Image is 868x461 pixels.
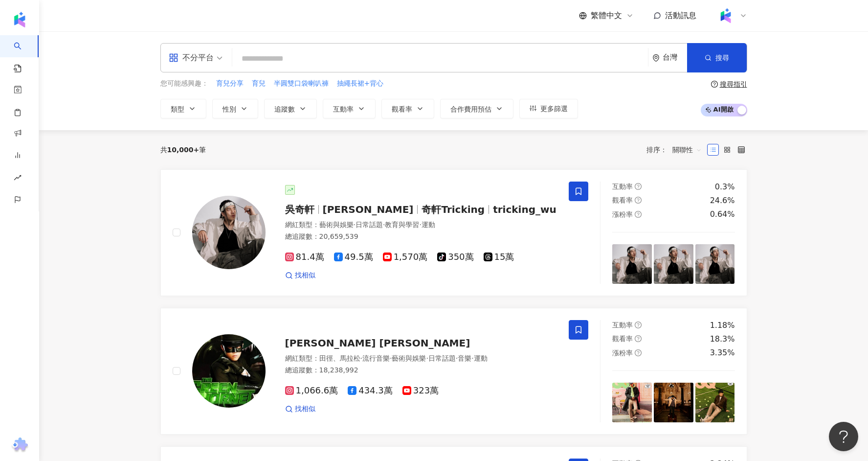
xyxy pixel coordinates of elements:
[390,354,392,362] span: ·
[663,53,687,62] div: 台灣
[285,204,314,215] span: 吳奇軒
[169,53,178,63] span: appstore
[665,11,696,20] span: 活動訊息
[635,335,642,342] span: question-circle
[612,183,633,190] span: 互動率
[274,79,329,89] span: 半圓雙口袋喇叭褲
[295,404,315,414] span: 找相似
[252,79,266,89] span: 育兒
[635,183,642,190] span: question-circle
[319,354,360,362] span: 田徑、馬拉松
[458,354,471,362] span: 音樂
[591,10,622,21] span: 繁體中文
[635,197,642,204] span: question-circle
[356,221,383,229] span: 日常話題
[216,78,244,89] button: 育兒分享
[612,349,633,357] span: 漲粉率
[354,221,356,229] span: ·
[251,78,266,89] button: 育兒
[223,105,236,113] span: 性別
[710,209,735,220] div: 0.64%
[285,271,315,280] a: 找相似
[720,80,747,88] div: 搜尋指引
[192,196,266,269] img: KOL Avatar
[612,210,633,218] span: 漲粉率
[285,232,557,242] div: 總追蹤數 ： 20,659,539
[14,168,22,190] span: rise
[519,99,578,118] button: 更多篩選
[285,386,338,396] span: 1,066.6萬
[273,78,329,89] button: 半圓雙口袋喇叭褲
[695,383,735,422] img: post-image
[383,252,428,262] span: 1,570萬
[635,211,642,218] span: question-circle
[171,105,184,113] span: 類型
[716,6,735,25] img: Kolr%20app%20icon%20%281%29.png
[392,354,426,362] span: 藝術與娛樂
[711,81,718,88] span: question-circle
[323,99,376,118] button: 互動率
[440,99,513,118] button: 合作費用預估
[654,383,693,422] img: post-image
[710,347,735,358] div: 3.35%
[437,252,473,262] span: 350萬
[710,334,735,345] div: 18.3%
[285,220,557,230] div: 網紅類型 ：
[12,12,27,27] img: logo icon
[715,54,729,62] span: 搜尋
[471,354,473,362] span: ·
[612,196,633,204] span: 觀看率
[695,244,735,284] img: post-image
[402,386,439,396] span: 323萬
[646,142,707,158] div: 排序：
[612,335,633,343] span: 觀看率
[192,334,266,408] img: KOL Avatar
[383,221,385,229] span: ·
[285,252,324,262] span: 81.4萬
[422,221,435,229] span: 運動
[474,354,488,362] span: 運動
[428,354,456,362] span: 日常話題
[710,320,735,331] div: 1.18%
[160,308,747,435] a: KOL Avatar[PERSON_NAME] [PERSON_NAME]網紅類型：田徑、馬拉松·流行音樂·藝術與娛樂·日常話題·音樂·運動總追蹤數：18,238,9921,066.6萬434....
[710,195,735,206] div: 24.6%
[450,105,491,113] span: 合作費用預估
[160,79,208,89] span: 您可能感興趣：
[160,99,206,118] button: 類型
[381,99,434,118] button: 觀看率
[274,105,295,113] span: 追蹤數
[672,142,702,158] span: 關聯性
[484,252,514,262] span: 15萬
[14,35,33,73] a: search
[160,169,747,296] a: KOL Avatar吳奇軒[PERSON_NAME]奇軒Trickingtricking_wu網紅類型：藝術與娛樂·日常話題·教育與學習·運動總追蹤數：20,659,53981.4萬49.5萬1...
[337,79,384,89] span: 抽繩長裙+背心
[285,404,315,414] a: 找相似
[169,50,214,66] div: 不分平台
[167,146,200,154] span: 10,000+
[456,354,458,362] span: ·
[285,366,557,375] div: 總追蹤數 ： 18,238,992
[160,146,206,154] div: 共 筆
[285,354,557,364] div: 網紅類型 ：
[360,354,362,362] span: ·
[362,354,390,362] span: 流行音樂
[540,105,568,113] span: 更多篩選
[348,386,393,396] span: 434.3萬
[319,221,354,229] span: 藝術與娛樂
[385,221,419,229] span: 教育與學習
[422,204,485,215] span: 奇軒Tricking
[216,79,244,89] span: 育兒分享
[687,43,747,72] button: 搜尋
[829,422,858,451] iframe: Help Scout Beacon - Open
[426,354,428,362] span: ·
[612,383,652,422] img: post-image
[334,252,373,262] span: 49.5萬
[264,99,317,118] button: 追蹤數
[612,244,652,284] img: post-image
[635,349,642,356] span: question-circle
[212,99,258,118] button: 性別
[654,244,693,284] img: post-image
[323,204,414,215] span: [PERSON_NAME]
[285,337,470,349] span: [PERSON_NAME] [PERSON_NAME]
[10,438,29,453] img: chrome extension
